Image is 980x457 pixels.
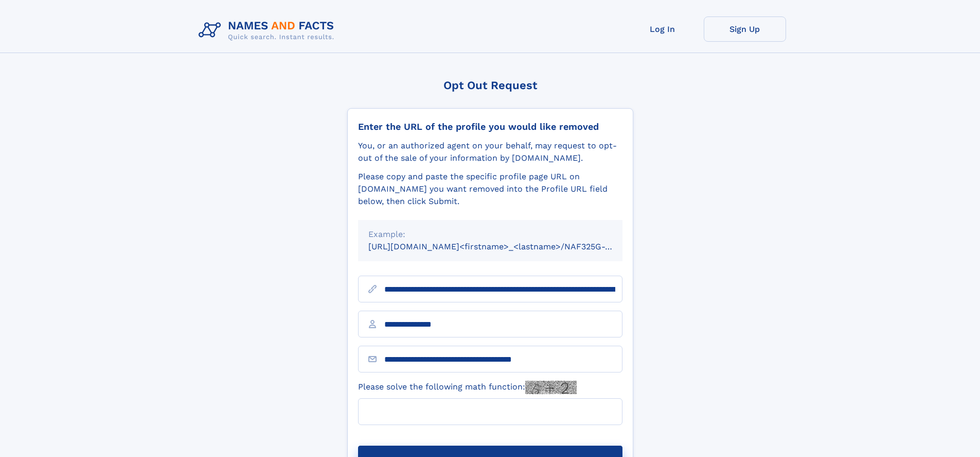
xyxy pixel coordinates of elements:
[621,16,704,42] a: Log In
[358,121,622,132] div: Enter the URL of the profile you would like removed
[358,171,622,208] div: Please copy and paste the specific profile page URL on [DOMAIN_NAME] you want removed into the Pr...
[358,381,577,394] label: Please solve the following math function:
[194,16,343,44] img: Logo Names and Facts
[358,140,622,164] div: You, or an authorized agent on your behalf, may request to opt-out of the sale of your informatio...
[368,228,612,241] div: Example:
[347,79,633,92] div: Opt Out Request
[704,16,786,42] a: Sign Up
[368,242,642,251] small: [URL][DOMAIN_NAME]<firstname>_<lastname>/NAF325G-xxxxxxxx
